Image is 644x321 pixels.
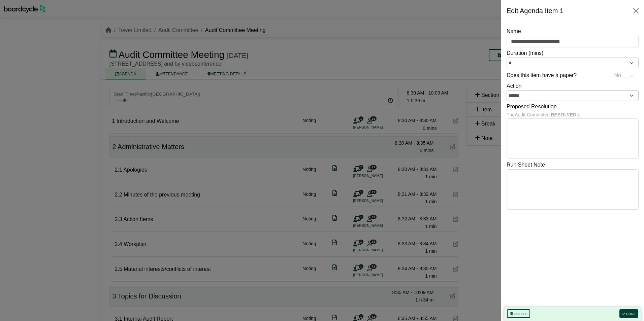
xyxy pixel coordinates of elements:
[631,5,641,16] button: Close
[551,112,577,117] b: RESOLVED
[619,309,638,318] button: Done
[507,160,545,169] label: Run Sheet Note
[507,71,577,80] label: Does this item have a paper?
[507,309,530,318] button: Delete
[507,102,557,111] label: Proposed Resolution
[507,49,543,58] label: Duration (mins)
[507,111,639,118] div: The Audit Committee to:
[507,27,521,36] label: Name
[507,82,521,91] label: Action
[614,71,621,80] span: No
[507,5,563,16] div: Edit Agenda Item 1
